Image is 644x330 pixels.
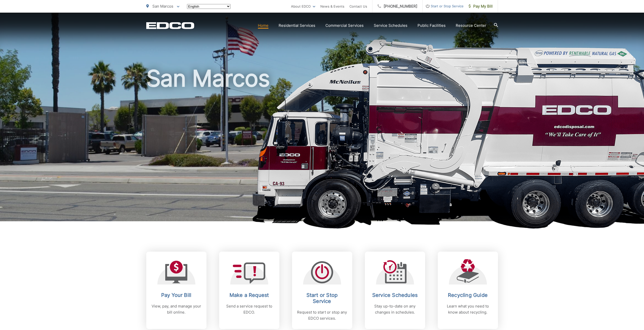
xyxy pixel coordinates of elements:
[152,4,173,9] span: San Marcos
[349,3,367,9] a: Contact Us
[418,23,446,29] a: Public Facilities
[443,292,493,298] h2: Recycling Guide
[291,3,315,9] a: About EDCO
[219,252,279,329] a: Make a Request Send a service request to EDCO.
[320,3,344,9] a: News & Events
[370,303,420,315] p: Stay up-to-date on any changes in schedules.
[258,23,268,29] a: Home
[146,22,194,29] a: EDCD logo. Return to the homepage.
[297,309,347,321] p: Request to start or stop any EDCO services.
[374,23,407,29] a: Service Schedules
[325,23,364,29] a: Commercial Services
[297,292,347,304] h2: Start or Stop Service
[151,292,201,298] h2: Pay Your Bill
[224,303,274,315] p: Send a service request to EDCO.
[365,252,425,329] a: Service Schedules Stay up-to-date on any changes in schedules.
[279,23,315,29] a: Residential Services
[469,3,493,9] span: Pay My Bill
[438,252,498,329] a: Recycling Guide Learn what you need to know about recycling.
[146,252,206,329] a: Pay Your Bill View, pay, and manage your bill online.
[456,23,486,29] a: Resource Center
[187,4,231,9] select: Select a language
[370,292,420,298] h2: Service Schedules
[443,303,493,315] p: Learn what you need to know about recycling.
[151,303,201,315] p: View, pay, and manage your bill online.
[224,292,274,298] h2: Make a Request
[146,66,498,226] h1: San Marcos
